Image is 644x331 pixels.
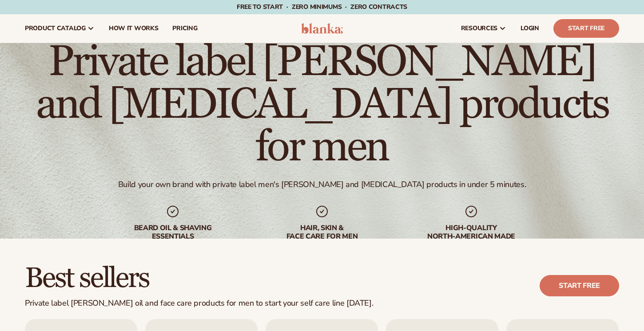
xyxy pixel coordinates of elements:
span: LOGIN [521,25,539,32]
span: Free to start · ZERO minimums · ZERO contracts [237,3,407,11]
h2: Best sellers [25,263,373,293]
span: pricing [172,25,197,32]
span: resources [461,25,497,32]
a: LOGIN [513,14,546,43]
a: pricing [165,14,204,43]
div: beard oil & shaving essentials [116,224,230,241]
div: High-quality North-american made [414,224,528,241]
img: logo [301,23,343,34]
a: Start free [540,275,619,296]
div: Build your own brand with private label men's [PERSON_NAME] and [MEDICAL_DATA] products in under ... [118,179,526,190]
div: Private label [PERSON_NAME] oil and face care products for men to start your self care line [DATE]. [25,299,373,308]
a: product catalog [18,14,102,43]
div: hair, skin & face care for men [265,224,379,241]
span: product catalog [25,25,86,32]
a: resources [454,14,513,43]
h1: Private label [PERSON_NAME] and [MEDICAL_DATA] products for men [25,41,619,169]
a: How It Works [102,14,166,43]
a: Start Free [553,19,619,38]
span: How It Works [109,25,159,32]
